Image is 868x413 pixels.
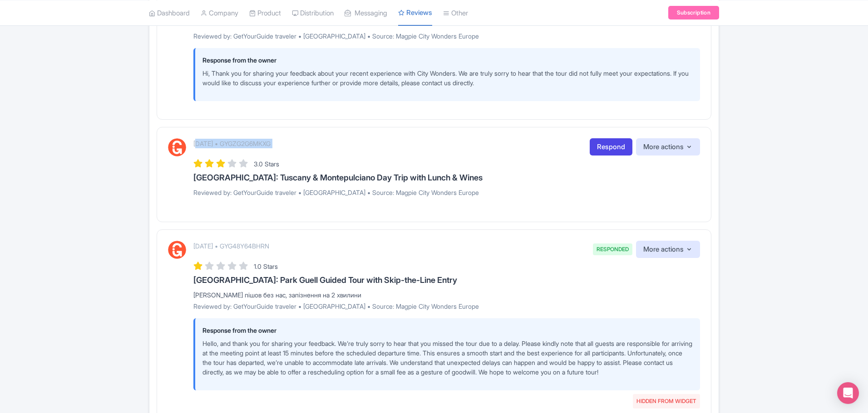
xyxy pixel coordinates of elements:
a: Product [249,0,281,25]
div: Open Intercom Messenger [837,382,859,404]
span: HIDDEN FROM WIDGET [633,394,700,408]
a: Subscription [668,6,719,19]
a: Messaging [345,0,387,25]
p: [DATE] • GYGZG2G6MKXG [193,139,271,148]
p: [DATE] • GYG48Y64BHRN [193,241,269,251]
p: Hi, Thank you for sharing your feedback about your recent experience with City Wonders. We are tr... [202,68,693,87]
span: RESPONDED [593,243,632,255]
h3: [GEOGRAPHIC_DATA]: Vatican & Sistine Chapel Ticket with Audio Guided Tour [193,17,700,26]
p: Hello, and thank you for sharing your feedback. We’re truly sorry to hear that you missed the tou... [202,339,693,377]
button: More actions [636,241,700,258]
a: Company [201,0,238,25]
button: More actions [636,138,700,156]
div: [PERSON_NAME] пішов без нас, запізнення на 2 хвилини [193,290,700,300]
a: Distribution [292,0,334,25]
p: Response from the owner [202,55,693,65]
p: Response from the owner [202,326,693,335]
p: Reviewed by: GetYourGuide traveler • [GEOGRAPHIC_DATA] • Source: Magpie City Wonders Europe [193,188,700,197]
img: GetYourGuide Logo [168,138,186,156]
img: GetYourGuide Logo [168,241,186,259]
span: 3.0 Stars [254,160,279,168]
p: Reviewed by: GetYourGuide traveler • [GEOGRAPHIC_DATA] • Source: Magpie City Wonders Europe [193,31,700,41]
h3: [GEOGRAPHIC_DATA]: Tuscany & Montepulciano Day Trip with Lunch & Wines [193,173,700,182]
a: Respond [590,138,632,156]
span: 1.0 Stars [254,262,278,270]
a: Other [443,0,468,25]
a: Dashboard [149,0,190,25]
h3: [GEOGRAPHIC_DATA]: Park Guell Guided Tour with Skip-the-Line Entry [193,276,700,285]
p: Reviewed by: GetYourGuide traveler • [GEOGRAPHIC_DATA] • Source: Magpie City Wonders Europe [193,301,700,311]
